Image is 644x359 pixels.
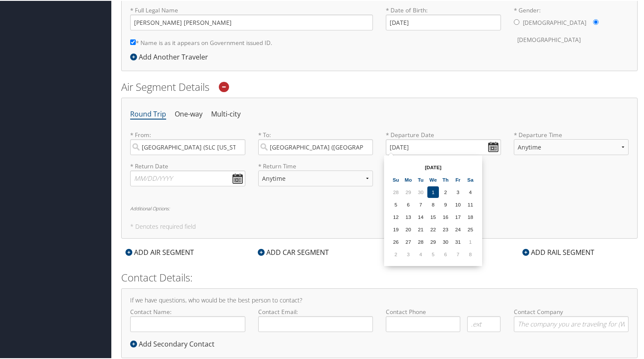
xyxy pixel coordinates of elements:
td: 15 [427,210,439,222]
td: 29 [402,185,414,197]
h2: Contact Details: [121,269,638,284]
td: 29 [427,235,439,247]
li: One-way [175,106,203,121]
td: 13 [402,210,414,222]
label: * Departure Date [386,130,501,138]
label: * Departure Time [514,130,629,161]
th: Tu [415,173,426,185]
td: 4 [415,248,426,259]
input: * Gender:[DEMOGRAPHIC_DATA][DEMOGRAPHIC_DATA] [593,18,599,24]
td: 18 [465,210,476,222]
td: 1 [427,185,439,197]
li: Round Trip [130,106,166,121]
input: * Date of Birth: [386,14,501,30]
li: Multi-city [211,106,241,121]
label: * Name is as it appears on Government issued ID. [130,34,272,50]
div: Add Secondary Contact [130,338,219,348]
label: Contact Name: [130,307,245,331]
label: * Full Legal Name [130,5,373,30]
td: 25 [465,223,476,234]
td: 30 [415,185,426,197]
label: * Gender: [514,5,629,48]
label: * To: [258,130,373,154]
td: 23 [440,223,451,234]
td: 3 [452,185,464,197]
th: [DATE] [402,161,464,172]
label: * Return Date [130,161,245,170]
td: 2 [440,185,451,197]
td: 5 [390,198,402,209]
h4: If we have questions, who would be the best person to contact? [130,296,629,302]
h5: * Denotes required field [130,223,629,229]
label: * Date of Birth: [386,5,501,30]
td: 22 [427,223,439,234]
td: 8 [465,248,476,259]
input: Contact Email: [258,315,373,331]
td: 28 [390,185,402,197]
input: MM/DD/YYYY [386,138,501,154]
input: * Gender:[DEMOGRAPHIC_DATA][DEMOGRAPHIC_DATA] [514,18,519,24]
input: Contact Name: [130,315,245,331]
th: Th [440,173,451,185]
input: City or Airport Code [130,138,245,154]
th: Fr [452,173,464,185]
td: 8 [427,198,439,209]
td: 17 [452,210,464,222]
td: 28 [415,235,426,247]
td: 12 [390,210,402,222]
label: Contact Email: [258,307,373,331]
td: 6 [440,248,451,259]
div: Add Another Traveler [130,51,212,61]
td: 5 [427,248,439,259]
label: Contact Phone [386,307,501,315]
td: 1 [465,235,476,247]
td: 30 [440,235,451,247]
td: 6 [402,198,414,209]
label: Contact Company [514,307,629,331]
td: 19 [390,223,402,234]
h6: Additional Options: [130,205,629,210]
td: 7 [452,248,464,259]
label: * From: [130,130,245,154]
td: 16 [440,210,451,222]
td: 4 [465,185,476,197]
div: ADD AIR SEGMENT [121,246,198,257]
label: [DEMOGRAPHIC_DATA] [517,31,581,47]
div: ADD RAIL SEGMENT [518,246,599,257]
input: MM/DD/YYYY [130,170,245,185]
h2: Air Segment Details [121,79,638,93]
td: 26 [390,235,402,247]
td: 21 [415,223,426,234]
input: City or Airport Code [258,138,373,154]
label: [DEMOGRAPHIC_DATA] [523,14,586,30]
td: 3 [402,248,414,259]
select: * Departure Time [514,138,629,154]
td: 2 [390,248,402,259]
th: Sa [465,173,476,185]
td: 27 [402,235,414,247]
td: 7 [415,198,426,209]
input: * Full Legal Name [130,14,373,30]
th: Su [390,173,402,185]
input: .ext [467,315,501,331]
td: 20 [402,223,414,234]
td: 14 [415,210,426,222]
td: 24 [452,223,464,234]
td: 10 [452,198,464,209]
div: ADD CAR SEGMENT [253,246,333,257]
th: We [427,173,439,185]
td: 31 [452,235,464,247]
input: * Name is as it appears on Government issued ID. [130,39,136,44]
td: 9 [440,198,451,209]
th: Mo [402,173,414,185]
input: Contact Company [514,315,629,331]
label: * Return Time [258,161,373,170]
td: 11 [465,198,476,209]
